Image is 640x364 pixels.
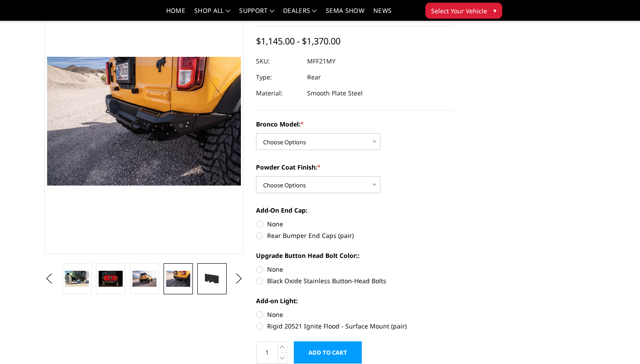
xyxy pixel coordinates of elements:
button: Previous [42,272,56,285]
button: Next [232,272,245,285]
a: Home [166,8,185,20]
a: Support [239,8,274,20]
dt: Type: [256,69,300,85]
span: $1,145.00 - $1,370.00 [256,35,340,47]
dd: Smooth Plate Steel [307,85,363,101]
label: Black Oxide Stainless Button-Head Bolts [256,276,455,285]
img: Shown with optional bolt-on end caps [166,271,190,287]
dt: Material: [256,85,300,101]
label: None [256,219,455,229]
button: Select Your Vehicle [425,3,502,19]
label: Rear Bumper End Caps (pair) [256,231,455,240]
label: Add-On End Cap: [256,206,455,215]
label: None [256,310,455,319]
label: Add-on Light: [256,296,455,305]
label: None [256,265,455,274]
label: Upgrade Button Head Bolt Color:: [256,251,455,260]
a: SEMA Show [326,8,364,20]
label: Powder Coat Finish: [256,162,455,172]
a: Dealers [283,8,317,20]
dd: MFF21MY [307,53,336,69]
img: Shown with optional bolt-on end caps [132,271,156,287]
label: Bronco Model: [256,119,455,129]
span: Select Your Vehicle [431,6,487,16]
a: shop all [194,8,230,20]
span: ▾ [493,6,496,15]
label: Rigid 20521 Ignite Flood - Surface Mount (pair) [256,321,455,331]
img: Mounting bracket included to relocate license plate to spare tire, just above rear camera [200,272,224,286]
dd: Rear [307,69,321,85]
img: Shown with stubby ends, standard option [99,271,123,287]
img: Bronco Rear [65,271,89,287]
dt: SKU: [256,53,300,69]
input: Add to Cart [294,341,362,364]
a: News [373,8,392,20]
